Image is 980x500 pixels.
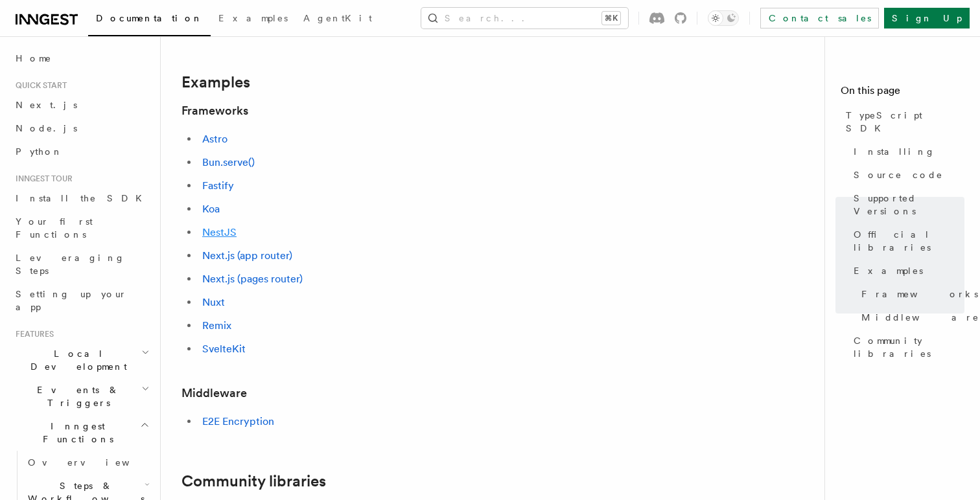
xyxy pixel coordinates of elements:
span: Python [16,146,63,157]
span: Frameworks [861,288,978,301]
a: Middleware [856,306,964,329]
button: Events & Triggers [10,378,152,415]
a: Frameworks [856,282,964,306]
span: Leveraging Steps [16,253,125,276]
a: Examples [181,73,250,91]
a: Nuxt [202,296,225,308]
span: Features [10,329,54,339]
button: Search...⌘K [421,8,628,28]
span: Your first Functions [16,216,93,240]
a: Sign Up [884,8,970,28]
a: Fastify [202,179,234,192]
button: Local Development [10,342,152,378]
span: Quick start [10,80,67,91]
span: Install the SDK [16,193,150,203]
a: Contact sales [760,8,879,28]
a: Community libraries [848,329,964,365]
a: Leveraging Steps [10,246,152,282]
a: Install the SDK [10,187,152,210]
span: Documentation [96,13,203,23]
span: Middleware [861,311,979,324]
a: E2E Encryption [202,415,274,427]
h4: On this page [841,83,964,104]
a: Documentation [88,4,211,36]
a: Node.js [10,117,152,140]
a: Official libraries [848,223,964,259]
span: Source code [854,168,943,181]
a: Supported Versions [848,187,964,223]
a: Your first Functions [10,210,152,246]
a: SvelteKit [202,343,246,355]
span: Next.js [16,100,77,110]
span: Setting up your app [16,289,127,312]
a: Next.js (pages router) [202,273,303,285]
a: Installing [848,140,964,163]
span: Supported Versions [854,192,964,218]
span: Home [16,52,52,65]
a: Frameworks [181,102,248,120]
a: Overview [23,451,152,474]
button: Toggle dark mode [708,10,739,26]
a: Astro [202,133,227,145]
a: Koa [202,203,220,215]
a: Python [10,140,152,163]
span: Inngest tour [10,174,73,184]
a: Remix [202,319,231,332]
a: TypeScript SDK [841,104,964,140]
span: AgentKit [303,13,372,23]
a: Examples [848,259,964,282]
a: Examples [211,4,296,35]
span: TypeScript SDK [846,109,964,135]
span: Events & Triggers [10,383,141,409]
a: Community libraries [181,472,326,490]
span: Node.js [16,123,77,133]
a: Next.js [10,93,152,117]
span: Community libraries [854,334,964,360]
span: Overview [28,457,161,468]
span: Local Development [10,347,141,373]
span: Inngest Functions [10,420,140,446]
a: AgentKit [296,4,380,35]
span: Examples [218,13,288,23]
a: Next.js (app router) [202,249,292,262]
span: Examples [854,264,923,277]
a: Bun.serve() [202,156,255,168]
a: Source code [848,163,964,187]
kbd: ⌘K [602,12,620,25]
span: Installing [854,145,935,158]
a: Home [10,47,152,70]
span: Official libraries [854,228,964,254]
a: Setting up your app [10,282,152,319]
a: NestJS [202,226,237,238]
a: Middleware [181,384,247,402]
button: Inngest Functions [10,415,152,451]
